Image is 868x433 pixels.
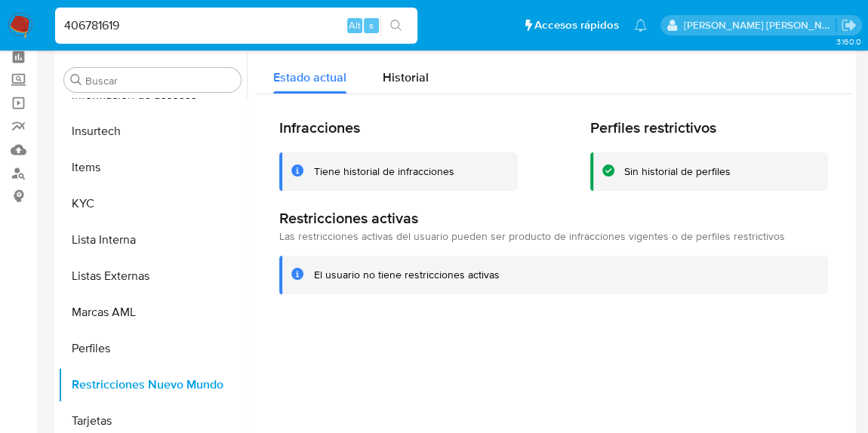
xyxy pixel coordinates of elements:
[58,149,247,186] button: Items
[380,15,411,36] button: search-icon
[58,294,247,330] button: Marcas AML
[58,113,247,149] button: Insurtech
[684,18,836,32] p: leonardo.alvarezortiz@mercadolibre.com.co
[85,74,235,88] input: Buscar
[58,367,247,403] button: Restricciones Nuevo Mundo
[534,17,619,33] span: Accesos rápidos
[349,18,361,32] span: Alt
[58,186,247,222] button: KYC
[841,17,857,33] a: Salir
[58,222,247,258] button: Lista Interna
[836,35,860,48] span: 3.160.0
[58,330,247,367] button: Perfiles
[369,18,374,32] span: s
[634,19,647,32] a: Notificaciones
[55,16,417,35] input: Buscar usuario o caso...
[70,74,82,86] button: Buscar
[58,258,247,294] button: Listas Externas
